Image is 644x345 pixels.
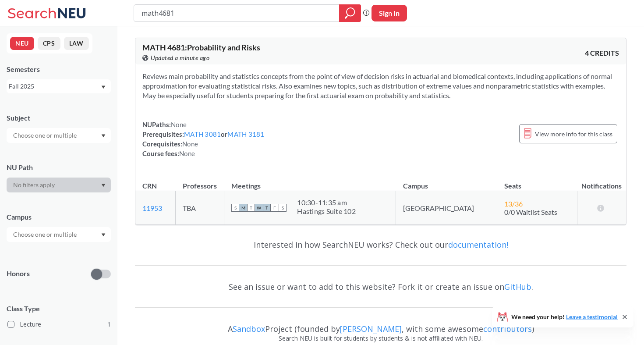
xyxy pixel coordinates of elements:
[142,204,162,212] a: 11953
[372,5,407,21] button: Sign In
[227,130,264,138] a: MATH 3181
[255,204,263,212] span: W
[101,85,106,89] svg: Dropdown arrow
[396,191,497,225] td: [GEOGRAPHIC_DATA]
[511,314,618,320] span: We need your help!
[135,334,626,343] div: Search NEU is built for students by students & is not affiliated with NEU.
[263,204,271,212] span: T
[9,229,82,240] input: Choose one or multiple
[142,71,619,100] section: Reviews main probability and statistics concepts from the point of view of decision risks in actu...
[7,212,111,222] div: Campus
[142,43,260,52] span: MATH 4681 : Probability and Risks
[142,120,265,158] div: NUPaths: Prerequisites: or Corequisites: Course fees:
[101,233,106,237] svg: Dropdown arrow
[7,319,111,330] label: Lecture
[7,128,111,143] div: Dropdown arrow
[7,113,111,123] div: Subject
[7,64,111,74] div: Semesters
[345,7,355,19] svg: magnifying glass
[448,239,508,250] a: documentation!
[9,130,82,141] input: Choose one or multiple
[7,178,111,192] div: Dropdown arrow
[135,316,626,334] div: A Project (founded by , with some awesome )
[504,199,523,208] span: 13 / 36
[135,274,626,299] div: See an issue or want to add to this website? Fork it or create an issue on .
[233,324,265,334] a: Sandbox
[10,37,34,50] button: NEU
[279,204,287,212] span: S
[339,4,361,22] div: magnifying glass
[483,324,532,334] a: contributors
[497,172,577,191] th: Seats
[231,204,239,212] span: S
[7,79,111,93] div: Fall 2025Dropdown arrow
[176,172,224,191] th: Professors
[504,208,557,216] span: 0/0 Waitlist Seats
[239,204,247,212] span: M
[171,121,187,128] span: None
[151,53,209,63] span: Updated a minute ago
[101,184,106,187] svg: Dropdown arrow
[585,48,619,58] span: 4 CREDITS
[297,198,356,207] div: 10:30 - 11:35 am
[142,181,157,191] div: CRN
[135,232,626,257] div: Interested in how SearchNEU works? Check out our
[535,128,612,139] span: View more info for this class
[247,204,255,212] span: T
[182,140,198,148] span: None
[179,149,195,157] span: None
[297,207,356,216] div: Hastings Suite 102
[271,204,279,212] span: F
[184,130,221,138] a: MATH 3081
[224,172,396,191] th: Meetings
[7,163,111,172] div: NU Path
[7,227,111,242] div: Dropdown arrow
[504,281,531,292] a: GitHub
[7,269,30,279] p: Honors
[64,37,89,50] button: LAW
[7,304,111,313] span: Class Type
[566,313,618,320] a: Leave a testimonial
[101,134,106,138] svg: Dropdown arrow
[9,82,100,91] div: Fall 2025
[577,172,626,191] th: Notifications
[340,324,402,334] a: [PERSON_NAME]
[396,172,497,191] th: Campus
[38,37,60,50] button: CPS
[141,6,333,21] input: Class, professor, course number, "phrase"
[107,320,111,329] span: 1
[176,191,224,225] td: TBA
